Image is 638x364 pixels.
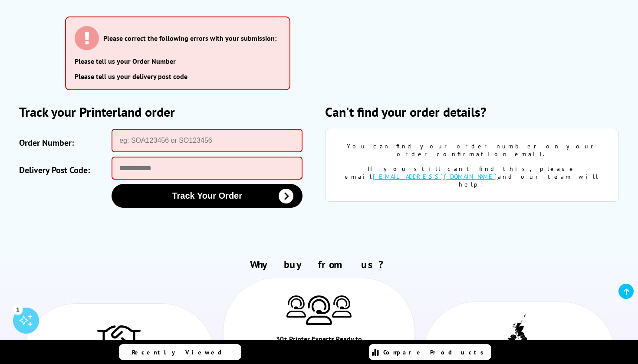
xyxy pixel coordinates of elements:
[271,334,367,359] div: 30+ Printer Experts Ready to Take Your Call
[119,344,241,360] a: Recently Viewed
[75,57,281,66] li: Please tell us your Order Number
[112,184,303,208] button: Track Your Order
[103,34,276,43] h3: Please correct the following errors with your submission:
[19,133,107,152] label: Order Number:
[132,348,230,356] span: Recently Viewed
[13,305,23,314] div: 1
[369,344,491,360] a: Compare Products
[112,129,303,152] input: eg: SOA123456 or SO123456
[286,295,306,318] img: Printer Experts
[19,161,107,180] label: Delivery Post Code:
[332,295,352,318] img: Printer Experts
[373,173,498,180] a: [EMAIL_ADDRESS][DOMAIN_NAME]
[97,321,141,356] img: Trusted Service
[19,103,313,120] h2: Track your Printerland order
[507,314,531,354] img: UK tax payer
[339,165,605,188] div: If you still can't find this, please email and our team will help.
[325,103,619,120] h2: Can't find your order details?
[75,72,281,81] li: Please tell us your delivery post code
[19,258,619,271] h2: Why buy from us?
[306,295,332,325] img: Printer Experts
[383,348,488,356] span: Compare Products
[339,142,605,158] div: You can find your order number on your order confirmation email.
